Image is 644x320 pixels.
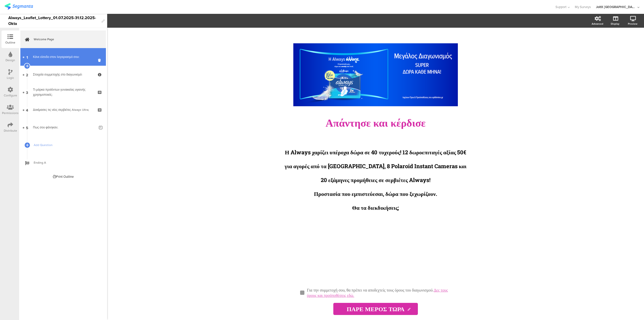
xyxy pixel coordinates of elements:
[333,303,418,315] input: Start
[592,22,603,26] div: Advanced
[26,54,28,60] span: 1
[33,87,93,97] div: Τι μάρκα προϊόντων γυναικείας υγιεινής χρησιμοποιείς;
[5,3,33,10] img: segmanta logo
[20,119,106,136] a: 5 Πως σου φάνηκαν;
[8,14,99,28] div: Always_Leaflet_Lottery_01.07.2025-31.12.2025-Okta
[34,37,98,42] span: Welcome Page
[33,125,95,130] div: Πως σου φάνηκαν;
[20,48,106,66] a: 1 Κάνε είσοδο στον λογαριασμό σου:
[33,72,93,77] div: Στοιχεία συμμετοχής στο διαγωνισμό:
[20,101,106,119] a: 4 Δοκίμασες τις νέες σερβιέτες Always Ultra;
[285,149,467,184] span: Η Always χαρίζει υπέροχα δώρα σε 40 τυχερούς! 12 δωροεπιταγές αξίας 50€ για αγορές από τα [GEOGRA...
[326,116,425,129] span: Απάντησε και κέρδισε
[352,204,399,211] span: Θα τα διεκδικήσεις;
[20,66,106,83] a: 2 Στοιχεία συμμετοχής στο διαγωνισμό:
[33,54,93,59] div: Κάνε είσοδο στον λογαριασμό σου:
[307,287,448,298] a: Δες τους όρους και προϋποθέσεις εδώ.
[26,89,28,95] span: 3
[555,5,567,9] span: Support
[20,154,106,171] a: Ending A
[4,128,17,133] div: Distribute
[611,22,619,26] div: Display
[26,125,28,130] span: 5
[98,58,102,63] i: Delete
[4,93,17,98] div: Configure
[34,143,98,148] span: Add Question
[20,83,106,101] a: 3 Τι μάρκα προϊόντων γυναικείας υγιεινής χρησιμοποιείς;
[628,22,637,26] div: Preview
[314,190,437,197] span: Προστασία που εμπιστεύεσαι, δώρα που ξεχωρίζουν.
[33,107,93,112] div: Δοκίμασες τις νέες σερβιέτες Always Ultra;
[20,30,106,48] a: Welcome Page
[26,107,28,113] span: 4
[26,72,28,77] span: 2
[34,160,98,165] span: Ending A
[5,40,15,45] div: Outline
[7,76,14,80] div: Logic
[596,5,636,9] div: JoltX [GEOGRAPHIC_DATA]
[2,111,19,115] div: Permissions
[6,58,15,62] div: Design
[53,174,74,179] div: Print Outline
[307,287,449,298] p: Για την συμμετοχή σου, θα πρέπει να αποδεχτείς τους όρους του διαγωνισμού.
